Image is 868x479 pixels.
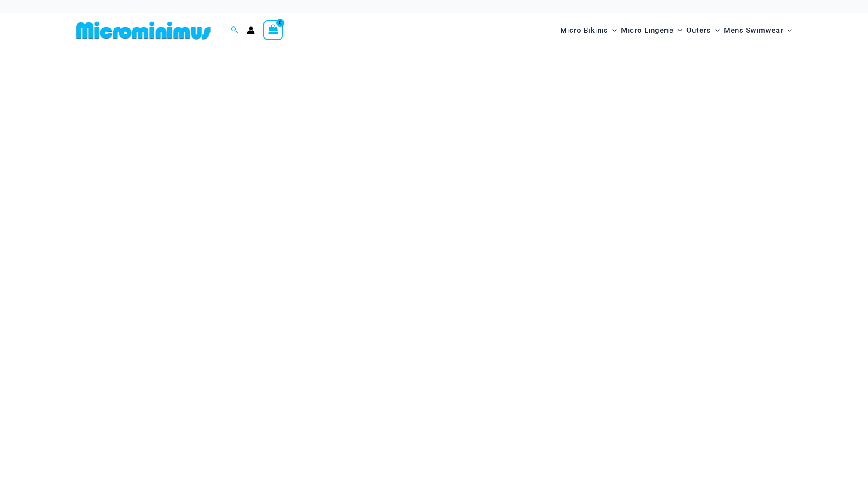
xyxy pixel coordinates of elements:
[247,26,255,34] a: Account icon link
[608,19,617,41] span: Menu Toggle
[263,20,283,40] a: View Shopping Cart, empty
[673,19,682,41] span: Menu Toggle
[783,19,792,41] span: Menu Toggle
[711,19,720,41] span: Menu Toggle
[621,19,673,41] span: Micro Lingerie
[231,25,238,36] a: Search icon link
[557,16,796,45] nav: Site Navigation
[73,21,214,40] img: MM SHOP LOGO FLAT
[722,17,794,44] a: Mens SwimwearMenu ToggleMenu Toggle
[684,17,722,44] a: OutersMenu ToggleMenu Toggle
[558,17,619,44] a: Micro BikinisMenu ToggleMenu Toggle
[619,17,684,44] a: Micro LingerieMenu ToggleMenu Toggle
[686,19,711,41] span: Outers
[724,19,783,41] span: Mens Swimwear
[560,19,608,41] span: Micro Bikinis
